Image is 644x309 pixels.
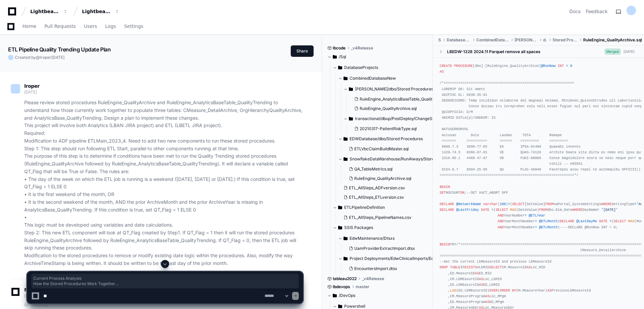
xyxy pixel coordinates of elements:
[350,156,439,162] span: SnowflakeDataWarehouse/RunAlways/StoredProcedures
[599,219,607,223] span: DATE
[440,185,450,189] span: BEGIN
[8,46,111,53] app-text-character-animate: ETL Pipeline Quality Trending Update Plan
[576,219,597,223] span: @LastDayMo
[350,136,423,142] span: EDWDatabase/dbo/Stored Procedures
[360,106,417,111] span: RuleEngine_QualityArchive.sql
[483,202,497,206] span: varchar
[355,116,443,121] span: transactional/dbup/PostDeploy/ChangeScripts
[339,54,346,60] span: /Sql
[491,208,493,212] span: =
[338,203,342,211] svg: Directory
[476,37,509,43] span: CombinedDatabaseNew
[105,24,116,28] span: Logs
[586,8,608,15] button: Feedback
[338,73,439,84] button: CombinedDatabaseNew
[341,183,435,193] button: ETL_AllSteps_ADFversion.csv
[456,208,479,212] span: @LastFriday
[333,45,346,51] span: lbcode
[539,225,558,229] span: @ETLMonth
[508,202,510,206] span: =
[346,164,435,174] button: QA_TableMetrics.sql
[36,55,40,60] span: @
[498,214,504,218] span: AND
[24,99,303,267] p: Please review stored procedures RuleEngine_QualityArchive and RuleEngine_AnalyticsBaseTable_Quali...
[614,219,626,223] span: SELECT
[349,215,411,220] span: ETL_AllSteps_PipelineNames.csv
[355,86,433,92] span: [PERSON_NAME]/dbo/Stored Procedures
[338,233,439,244] button: EdwMaintenance/Dtsxs
[40,55,51,60] span: lroper
[566,64,568,68] span: =
[515,37,538,43] span: [PERSON_NAME]
[560,225,618,229] span: ----DECLARE @RunNow INT = 0;
[344,205,385,210] span: ETLPipelineDefinition
[601,208,618,212] span: '[DATE]'
[440,191,446,195] span: SET
[350,76,396,81] span: CombinedDatabaseNew
[349,115,353,123] svg: Directory
[349,195,404,200] span: ETL_AllSteps_ETLversion.csv
[341,193,435,202] button: ETL_AllSteps_ETLversion.csv
[512,202,525,206] span: SELECT
[24,89,37,94] span: [DATE]
[352,94,445,104] button: RuleEngine_AnalyticsBaseTable_QualityTrending.sql
[498,225,504,229] span: AND
[481,208,489,212] span: DATE
[344,135,348,143] svg: Directory
[354,146,409,152] span: ETLVbcClaimBuildMaster.sql
[23,19,36,34] a: Home
[84,19,97,34] a: Users
[354,246,415,251] span: UamProviderExtractImport.dtsx
[350,256,439,261] span: Project Deployments/EdwClinicalImports/EdwClinicalImports
[338,133,439,144] button: EDWDatabase/dbo/Stored Procedures
[535,225,537,229] span: =
[360,126,417,131] span: 20210317-PatientRiskType.sql
[539,208,548,212] span: FROM
[28,5,71,17] button: Lightbeam Health
[338,253,439,264] button: Project Deployments/EdwClinicalImports/EdwClinicalImports
[447,37,471,43] span: DatabaseProjects
[291,45,314,57] button: Share
[604,48,621,55] span: Merged
[124,24,143,28] span: Settings
[456,202,481,206] span: @NetworkName
[346,244,435,253] button: UamProviderExtractImport.dtsx
[535,219,537,223] span: =
[344,65,378,70] span: DatabaseProjects
[438,37,441,43] span: Sql
[623,49,635,54] div: [DATE]
[447,49,540,54] div: LBEDW-1328 2024.11 Parquet remove all spaces
[360,96,458,102] span: RuleEngine_AnalyticsBaseTable_QualityTrending.sql
[15,55,65,60] span: Created by
[344,84,444,94] button: [PERSON_NAME]/dbo/Stored Procedures
[333,222,433,233] button: SSIS Packages
[30,8,59,15] div: Lightbeam Health
[354,166,393,172] span: QA_TableMetrics.sql
[333,202,433,213] button: ETLPipelineDefinition
[583,37,642,43] span: RuleEngine_QualityArchive.sql
[44,19,76,34] a: Pull Requests
[351,45,373,51] span: _v4Release
[352,124,440,133] button: 20210317-PatientRiskType.sql
[344,155,348,163] svg: Directory
[51,55,65,60] span: [DATE]
[495,208,508,212] span: SELECT
[23,24,36,28] span: Home
[344,225,373,230] span: SSIS Packages
[558,64,564,68] span: INT
[609,219,611,223] span: =
[105,19,116,34] a: Logs
[541,64,556,68] span: @RunNow
[529,214,545,218] span: @ETLYear
[338,154,439,164] button: SnowflakeDataWarehouse/RunAlways/StoredProcedures
[510,208,516,212] span: MAX
[24,83,40,89] span: lroper
[349,185,405,191] span: ETL_AllSteps_ADFversion.csv
[354,176,411,181] span: RuleEngine_QualityArchive.sql
[124,19,143,34] a: Settings
[440,242,450,246] span: BEGIN
[350,236,395,241] span: EdwMaintenance/Dtsxs
[344,255,348,263] svg: Directory
[84,24,97,28] span: Users
[333,53,337,61] svg: Directory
